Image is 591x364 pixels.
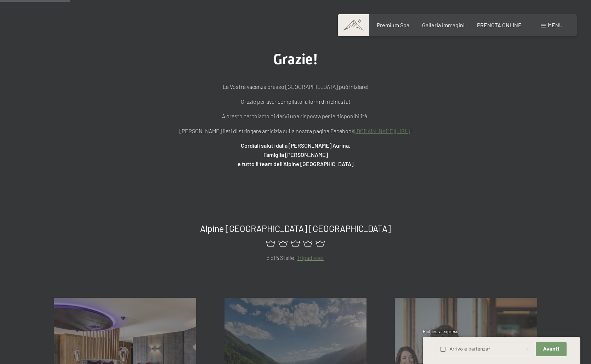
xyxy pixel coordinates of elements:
[536,342,566,357] button: Avanti
[119,82,473,91] p: La Vostra vacanza presso [GEOGRAPHIC_DATA] può iniziare!
[477,22,522,28] a: PRENOTA ONLINE
[200,223,391,234] span: Alpine [GEOGRAPHIC_DATA] [GEOGRAPHIC_DATA]
[377,22,409,28] a: Premium Spa
[273,51,318,68] span: Grazie!
[354,127,410,134] a: [DOMAIN_NAME][URL]
[119,112,473,121] p: A presto cerchiamo di darVi una risposta per la disponibilità.
[548,22,563,28] span: Menu
[423,329,458,334] span: Richiesta express
[297,254,324,261] a: Tripadivsor
[119,126,473,136] p: [PERSON_NAME] lieti di stringere amicizia sulla nostra pagina Facebook !
[422,22,465,28] a: Galleria immagini
[54,253,537,262] p: 5 di 5 Stelle -
[119,97,473,106] p: Grazie per aver compilato la form di richiesta!
[543,346,559,352] span: Avanti
[238,142,353,167] strong: Cordiali saluti dalla [PERSON_NAME] Aurina. Famiglia [PERSON_NAME] e tutto il team dell’Alpine [G...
